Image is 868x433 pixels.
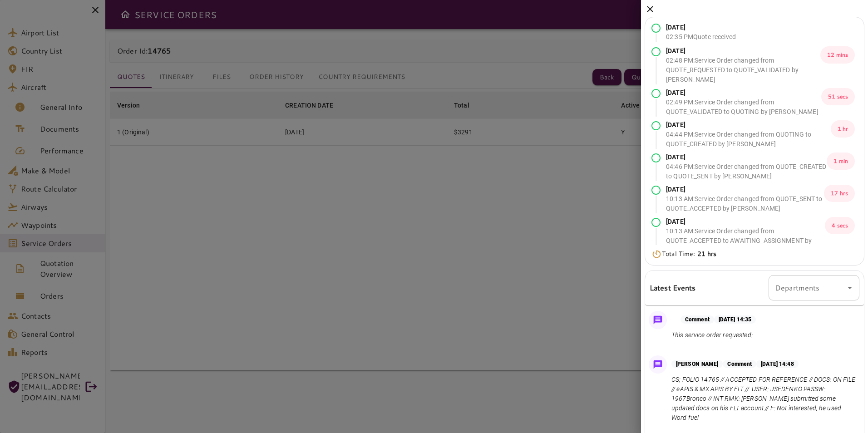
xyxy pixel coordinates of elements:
[671,375,856,423] p: CS; FOLIO 14765 // ACCEPTED FOR REFERENCE // DOCS: ON FILE // eAPIS & MX APIS BY FLT // USER: JSE...
[666,185,824,194] p: [DATE]
[666,217,825,226] p: [DATE]
[671,330,756,340] p: This service order requested:
[666,98,821,117] p: 02:49 PM : Service Order changed from QUOTE_VALIDATED to QUOTING by [PERSON_NAME]
[650,282,696,294] h6: Latest Events
[666,32,736,42] p: 02:35 PM Quote received
[824,185,855,202] p: 17 hrs
[825,217,855,234] p: 4 secs
[666,194,824,213] p: 10:13 AM : Service Order changed from QUOTE_SENT to QUOTE_ACCEPTED by [PERSON_NAME]
[820,46,855,64] p: 12 mins
[723,360,756,368] p: Comment
[666,56,820,84] p: 02:48 PM : Service Order changed from QUOTE_REQUESTED to QUOTE_VALIDATED by [PERSON_NAME]
[666,153,827,162] p: [DATE]
[831,120,855,138] p: 1 hr
[666,162,827,181] p: 04:46 PM : Service Order changed from QUOTE_CREATED to QUOTE_SENT by [PERSON_NAME]
[651,358,664,371] img: Message Icon
[662,249,716,259] p: Total Time:
[666,23,736,32] p: [DATE]
[843,281,856,294] button: Open
[671,360,723,368] p: [PERSON_NAME]
[821,88,855,105] p: 51 secs
[651,250,662,259] img: Timer Icon
[681,315,714,324] p: Comment
[666,46,820,56] p: [DATE]
[651,314,664,326] img: Message Icon
[756,360,798,368] p: [DATE] 14:48
[827,153,855,170] p: 1 min
[666,130,831,149] p: 04:44 PM : Service Order changed from QUOTING to QUOTE_CREATED by [PERSON_NAME]
[697,249,717,258] b: 21 hrs
[714,315,756,324] p: [DATE] 14:35
[666,88,821,98] p: [DATE]
[666,120,831,130] p: [DATE]
[666,226,825,255] p: 10:13 AM : Service Order changed from QUOTE_ACCEPTED to AWAITING_ASSIGNMENT by [PERSON_NAME]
